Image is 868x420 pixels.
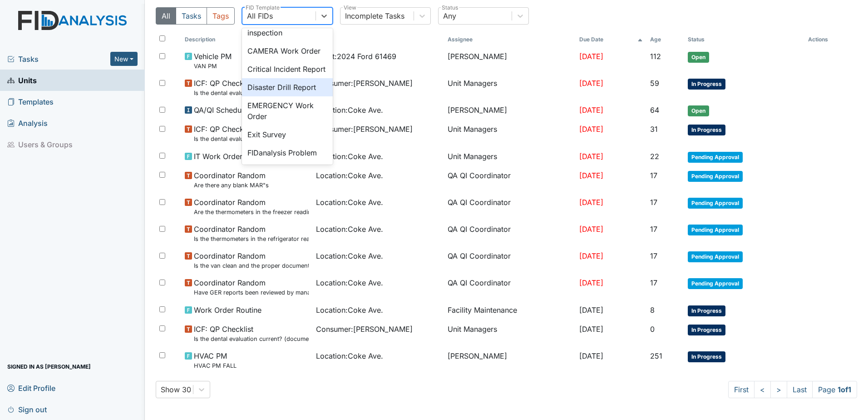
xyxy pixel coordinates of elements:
[194,89,309,97] small: Is the dental evaluation current? (document the date, oral rating, and goal # if needed in the co...
[444,347,576,374] td: [PERSON_NAME]
[242,42,333,60] div: CAMERA Work Order
[242,144,333,162] div: FIDanalysis Problem
[316,124,413,135] span: Consumer : [PERSON_NAME]
[787,381,813,398] a: Last
[688,105,709,116] span: Open
[194,235,309,243] small: Is the thermometers in the refrigerator reading between 34 degrees and 40 degrees?
[688,198,743,209] span: Pending Approval
[646,32,684,47] th: Toggle SortBy
[194,105,289,115] span: QA/QI Scheduled Inspection
[579,278,603,287] span: [DATE]
[728,381,755,398] a: First
[194,208,309,216] small: Are the thermometers in the freezer reading between 0 degrees and 10 degrees?
[650,79,659,88] span: 59
[161,384,191,395] div: Show 30
[650,152,659,161] span: 22
[650,52,661,61] span: 112
[194,181,269,190] small: Are there any blank MAR"s
[576,32,646,47] th: Toggle SortBy
[444,101,576,120] td: [PERSON_NAME]
[156,7,857,398] div: Open Tasks
[316,324,413,335] span: Consumer : [PERSON_NAME]
[443,10,456,21] div: Any
[650,305,655,315] span: 8
[159,35,165,41] input: Toggle All Rows Selected
[194,51,232,70] span: Vehicle PM VAN PM
[207,7,235,25] button: Tags
[242,60,333,78] div: Critical Incident Report
[316,51,396,62] span: Asset : 2024 Ford 61469
[579,79,603,88] span: [DATE]
[650,251,657,260] span: 17
[688,152,743,163] span: Pending Approval
[316,277,383,288] span: Location : Coke Ave.
[650,325,655,334] span: 0
[316,78,413,89] span: Consumer : [PERSON_NAME]
[579,152,603,161] span: [DATE]
[688,305,725,316] span: In Progress
[579,171,603,180] span: [DATE]
[316,170,383,181] span: Location : Coke Ave.
[444,301,576,320] td: Facility Maintenance
[194,197,309,216] span: Coordinator Random Are the thermometers in the freezer reading between 0 degrees and 10 degrees?
[194,250,309,270] span: Coordinator Random Is the van clean and the proper documentation been stored?
[194,78,309,97] span: ICF: QP Checklist Is the dental evaluation current? (document the date, oral rating, and goal # i...
[579,305,603,315] span: [DATE]
[579,325,603,334] span: [DATE]
[181,32,313,47] th: Toggle SortBy
[7,116,48,130] span: Analysis
[316,105,383,115] span: Location : Coke Ave.
[650,278,657,287] span: 17
[345,10,404,21] div: Incomplete Tasks
[444,247,576,274] td: QA QI Coordinator
[650,198,657,207] span: 17
[7,95,54,109] span: Templates
[444,220,576,247] td: QA QI Coordinator
[156,7,176,25] button: All
[194,305,261,315] span: Work Order Routine
[804,32,850,47] th: Actions
[194,361,237,370] small: HVAC PM FALL
[579,198,603,207] span: [DATE]
[579,125,603,134] span: [DATE]
[242,96,333,125] div: EMERGENCY Work Order
[444,193,576,220] td: QA QI Coordinator
[247,10,273,21] div: All FIDs
[7,73,37,87] span: Units
[688,225,743,235] span: Pending Approval
[688,171,743,182] span: Pending Approval
[444,47,576,74] td: [PERSON_NAME]
[110,52,138,66] button: New
[579,251,603,260] span: [DATE]
[194,224,309,243] span: Coordinator Random Is the thermometers in the refrigerator reading between 34 degrees and 40 degr...
[444,320,576,347] td: Unit Managers
[194,288,309,297] small: Have GER reports been reviewed by managers within 72 hours of occurrence?
[194,350,237,370] span: HVAC PM HVAC PM FALL
[579,225,603,234] span: [DATE]
[650,351,662,360] span: 251
[444,166,576,193] td: QA QI Coordinator
[444,274,576,300] td: QA QI Coordinator
[688,251,743,262] span: Pending Approval
[688,325,725,335] span: In Progress
[688,79,725,90] span: In Progress
[579,351,603,360] span: [DATE]
[194,324,309,343] span: ICF: QP Checklist Is the dental evaluation current? (document the date, oral rating, and goal # i...
[444,120,576,147] td: Unit Managers
[650,125,658,134] span: 31
[754,381,771,398] a: <
[194,277,309,297] span: Coordinator Random Have GER reports been reviewed by managers within 72 hours of occurrence?
[194,335,309,343] small: Is the dental evaluation current? (document the date, oral rating, and goal # if needed in the co...
[684,32,804,47] th: Toggle SortBy
[194,135,309,143] small: Is the dental evaluation current? (document the date, oral rating, and goal # if needed in the co...
[316,250,383,261] span: Location : Coke Ave.
[7,360,91,374] span: Signed in as [PERSON_NAME]
[579,52,603,61] span: [DATE]
[316,305,383,315] span: Location : Coke Ave.
[7,402,47,416] span: Sign out
[312,32,444,47] th: Toggle SortBy
[728,381,857,398] nav: task-pagination
[812,381,857,398] span: Page
[650,225,657,234] span: 17
[579,105,603,115] span: [DATE]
